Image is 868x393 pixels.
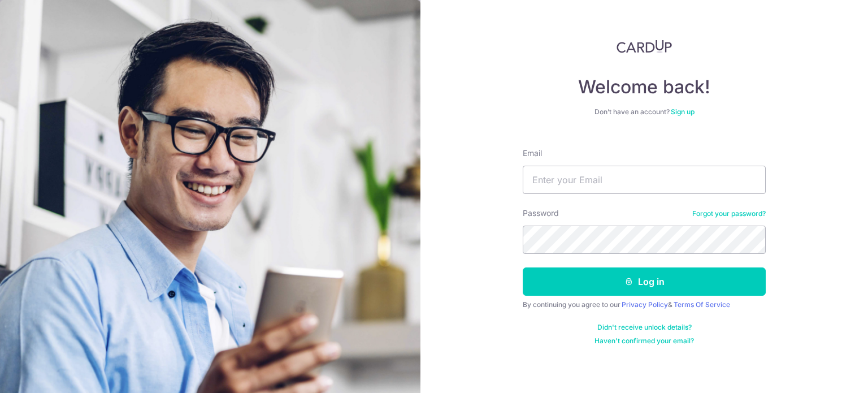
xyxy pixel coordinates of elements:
[523,208,559,219] label: Password
[523,267,766,296] button: Log in
[523,300,766,309] div: By continuing you agree to our &
[523,148,542,159] label: Email
[523,76,766,98] h4: Welcome back!
[523,166,766,194] input: Enter your Email
[622,300,668,309] a: Privacy Policy
[671,107,695,116] a: Sign up
[597,323,692,332] a: Didn't receive unlock details?
[692,209,766,218] a: Forgot your password?
[617,40,672,53] img: CardUp Logo
[594,336,694,346] a: Haven't confirmed your email?
[674,300,730,309] a: Terms Of Service
[523,107,766,116] div: Don’t have an account?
